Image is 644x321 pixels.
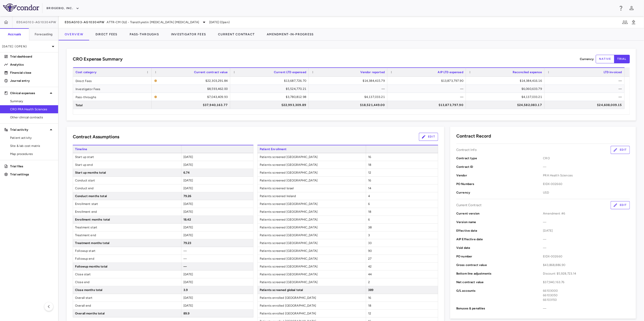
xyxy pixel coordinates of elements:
[73,184,181,192] span: Conduct end
[209,20,230,24] span: [DATE] (Open)
[183,163,193,167] span: [DATE]
[456,306,543,311] p: Bonuses & penalties
[59,28,89,40] button: Overview
[10,78,54,83] p: Journal entry
[368,312,371,315] span: 12
[73,294,181,302] span: Overall start
[419,133,438,141] button: Edit
[258,216,366,223] span: Patients screened [GEOGRAPHIC_DATA]
[73,271,181,278] span: Close start
[154,93,228,100] span: The contract record and uploaded budget values do not match. Please review the contract record an...
[183,155,193,159] span: [DATE]
[73,101,152,109] div: Total
[313,77,385,85] div: $14,384,415.79
[368,249,372,253] span: 90
[183,296,193,300] span: [DATE]
[258,184,366,192] span: Patients screened Israel
[73,208,181,216] span: Enrollment end
[392,101,463,109] div: $13,873,797.90
[258,278,366,286] span: Patients screened [GEOGRAPHIC_DATA]
[73,177,181,184] span: Conduct start
[2,44,50,49] p: [DATE] (Open)
[73,239,181,247] span: Treatment months total
[258,263,366,270] span: Patients screened [GEOGRAPHIC_DATA]
[543,211,630,216] span: Amendment #6
[470,85,542,93] div: $6,060,633.79
[73,133,119,140] h6: Contract Assumptions
[543,182,630,186] span: EIDX-002660
[10,62,54,67] p: Analytics
[10,115,54,120] span: Other clinical contracts
[183,241,192,245] span: 79.23
[10,172,54,177] p: Trial settings
[368,273,372,276] span: 44
[183,179,193,182] span: [DATE]
[258,177,366,184] span: Patients screened [GEOGRAPHIC_DATA]
[165,28,212,40] button: Investigator Fees
[73,224,181,231] span: Treatment start
[456,203,482,207] p: Current Contract
[73,286,181,294] span: Close months total
[543,306,630,311] span: —
[183,226,193,229] span: [DATE]
[596,55,614,63] button: native
[392,93,463,101] div: —
[73,192,181,200] span: Conduct months total
[10,144,54,148] span: Site & lab cost matrix
[604,70,622,74] span: LTD invoiced
[73,77,152,85] div: Direct Fees
[313,85,385,93] div: —
[73,145,181,153] span: Timeline
[392,85,463,93] div: —
[258,208,366,216] span: Patients screened [GEOGRAPHIC_DATA]
[274,70,306,74] span: Current LTD expensed
[543,288,630,293] div: 66103000
[46,4,79,12] button: BridgeBio, Inc.
[212,28,261,40] button: Current Contract
[89,28,124,40] button: Direct Fees
[183,257,187,260] span: —
[438,70,463,74] span: AIP LTD expensed
[470,93,542,101] div: $4,137,033.21
[456,263,543,267] p: Gross contract value
[73,247,181,255] span: Followup start
[73,310,181,317] span: Overall months total
[10,152,54,156] span: Map procedures
[10,70,54,75] p: Financial close
[543,263,630,267] span: $43,868,886.90
[154,77,228,84] span: The contract record and uploaded budget values do not match. Please review the contract record an...
[543,246,630,250] span: —
[183,280,193,284] span: [DATE]
[543,298,630,302] div: 66103150
[368,179,371,182] span: 16
[73,278,181,286] span: Close end
[258,247,366,255] span: Patients screened [GEOGRAPHIC_DATA]
[543,293,630,298] div: 66103050
[73,153,181,161] span: Start up start
[10,99,54,103] span: Summary
[235,85,306,93] div: $5,524,770.21
[73,200,181,208] span: Enrollment start
[456,182,543,186] p: PO Numbers
[76,70,97,74] span: Cost category
[258,302,366,309] span: Patients enrolled [GEOGRAPHIC_DATA]
[313,93,385,101] div: $4,137,033.21
[235,77,306,85] div: $13,687,726.70
[456,288,543,302] p: G/L accounts
[107,20,199,24] span: ATTR-CM OLE - Transthyretin [MEDICAL_DATA] [MEDICAL_DATA]
[543,228,630,233] span: [DATE]
[368,171,371,174] span: 12
[258,153,366,161] span: Patients screened [GEOGRAPHIC_DATA]
[456,133,491,140] h6: Contract Record
[368,265,372,268] span: 42
[456,254,543,259] p: PO number
[456,228,543,233] p: Effective date
[183,265,187,268] span: —
[549,85,622,93] div: —
[368,218,370,221] span: 6
[73,263,181,270] span: Followup months total
[543,190,630,195] span: USD
[183,312,190,315] span: 89.9
[543,237,630,242] span: —
[258,224,366,231] span: Patients screened [GEOGRAPHIC_DATA]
